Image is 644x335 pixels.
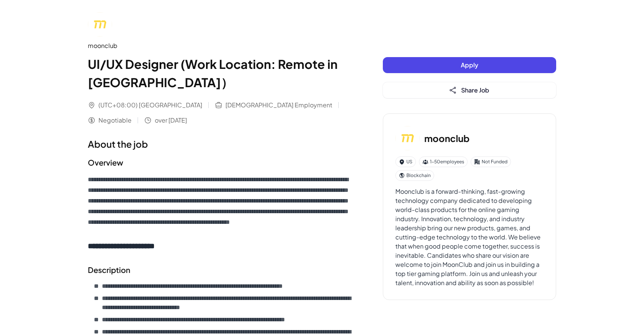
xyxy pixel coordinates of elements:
span: over [DATE] [155,116,187,125]
span: Apply [461,61,478,69]
div: moonclub [88,41,352,50]
span: [DEMOGRAPHIC_DATA] Employment [225,100,332,110]
span: Negotiable [98,116,132,125]
div: Blockchain [395,170,434,181]
div: Not Funded [471,156,511,167]
h2: Description [88,264,352,276]
div: Moonclub is a forward-thinking, fast-growing technology company dedicated to developing world-cla... [395,187,544,287]
button: Share Job [383,82,556,98]
div: 1-50 employees [419,156,468,167]
img: mo [395,126,420,150]
h3: moonclub [424,131,470,145]
button: Apply [383,57,556,73]
h1: UI/UX Designer (Work Location: Remote in [GEOGRAPHIC_DATA]） [88,55,352,91]
div: US [395,156,416,167]
span: Share Job [461,86,489,94]
h2: Overview [88,157,352,168]
span: (UTC+08:00) [GEOGRAPHIC_DATA] [98,100,202,110]
img: mo [88,12,112,37]
h1: About the job [88,137,352,151]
